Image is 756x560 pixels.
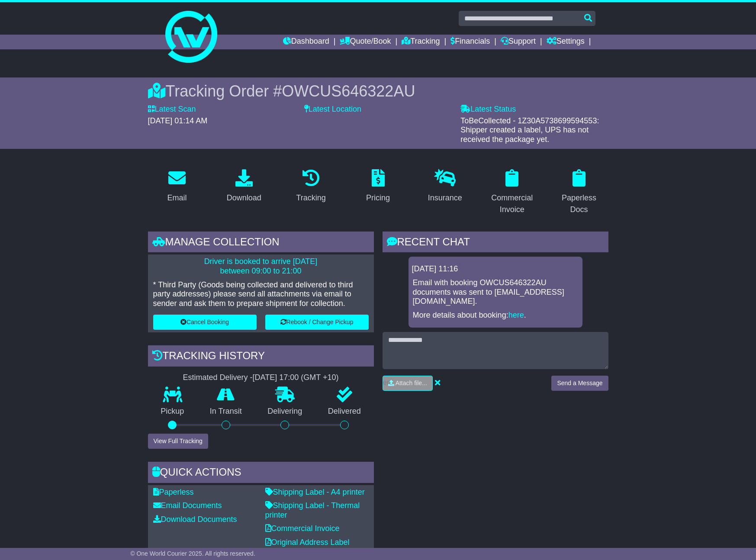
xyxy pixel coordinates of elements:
div: Commercial Invoice [489,192,536,216]
div: Insurance [428,192,462,204]
a: Tracking [402,35,440,49]
p: Pickup [148,407,197,416]
a: Email Documents [153,501,222,510]
div: Email [167,192,187,204]
button: Cancel Booking [153,315,257,330]
a: Pricing [360,166,396,207]
span: OWCUS646322AU [282,82,415,100]
div: Tracking history [148,345,374,369]
p: Driver is booked to arrive [DATE] between 09:00 to 21:00 [153,257,369,276]
div: Download [227,192,261,204]
a: Original Address Label [265,538,350,547]
div: Manage collection [148,232,374,255]
a: Paperless Docs [550,166,608,219]
a: Download Documents [153,515,237,524]
a: Tracking [290,166,331,207]
a: Settings [547,35,585,49]
p: Email with booking OWCUS646322AU documents was sent to [EMAIL_ADDRESS][DOMAIN_NAME]. [413,278,578,306]
a: Quote/Book [340,35,391,49]
a: Shipping Label - Thermal printer [265,501,360,519]
div: Quick Actions [148,462,374,485]
span: [DATE] 01:14 AM [148,116,208,125]
a: Email [161,166,192,207]
div: [DATE] 11:16 [412,264,579,274]
label: Latest Status [460,105,516,114]
a: Dashboard [283,35,329,49]
p: * Third Party (Goods being collected and delivered to third party addresses) please send all atta... [153,280,369,309]
a: Commercial Invoice [483,166,541,219]
label: Latest Scan [148,105,196,114]
button: Send a Message [551,376,608,391]
label: Latest Location [304,105,361,114]
a: Shipping Label - A4 printer [265,488,365,496]
a: Support [501,35,536,49]
a: here [508,311,524,319]
button: Rebook / Change Pickup [265,315,369,330]
div: [DATE] 17:00 (GMT +10) [253,373,339,383]
div: Estimated Delivery - [148,373,374,383]
a: Paperless [153,488,194,496]
div: Paperless Docs [556,192,603,216]
a: Insurance [422,166,468,207]
div: RECENT CHAT [383,232,608,255]
a: Commercial Invoice [265,524,340,533]
p: More details about booking: . [413,311,578,320]
div: Tracking [296,192,325,204]
p: Delivered [315,407,374,416]
div: Pricing [366,192,390,204]
a: Financials [450,35,490,49]
span: © One World Courier 2025. All rights reserved. [130,550,255,557]
div: Tracking Order # [148,82,608,100]
a: Download [221,166,267,207]
p: Delivering [255,407,315,416]
button: View Full Tracking [148,434,208,449]
span: ToBeCollected - 1Z30A5738699594553: Shipper created a label, UPS has not received the package yet. [460,116,599,144]
p: In Transit [197,407,255,416]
